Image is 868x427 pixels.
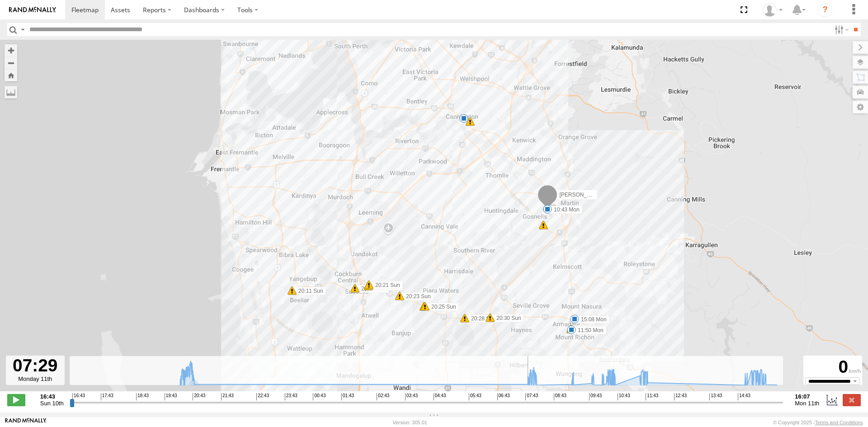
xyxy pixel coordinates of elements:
[547,206,582,214] label: 10:43 Mon
[843,394,861,406] label: Close
[292,287,326,295] label: 20:11 Sun
[5,44,17,56] button: Zoom in
[5,69,17,81] button: Zoom Home
[589,393,602,400] span: 09:43
[369,281,403,289] label: 20:21 Sun
[795,400,819,407] span: Mon 11th Aug 2025
[434,393,446,400] span: 04:43
[466,117,475,126] div: 10
[571,325,606,333] label: 11:48 Mon
[575,315,609,324] label: 15:08 Mon
[221,393,234,400] span: 21:43
[165,393,177,400] span: 19:43
[853,101,868,113] label: Map Settings
[554,393,566,400] span: 08:43
[805,357,861,377] div: 0
[313,393,325,400] span: 00:43
[425,303,459,311] label: 20:25 Sun
[559,192,637,198] span: [PERSON_NAME] Tech IOV698
[497,393,510,400] span: 06:43
[831,23,850,36] label: Search Filter Options
[193,393,205,400] span: 20:43
[341,393,354,400] span: 01:43
[5,418,47,427] a: Visit our Website
[7,394,25,406] label: Play/Stop
[795,393,819,400] strong: 16:07
[465,314,499,323] label: 20:28 Sun
[815,420,863,425] a: Terms and Conditions
[571,326,606,334] label: 11:50 Mon
[618,393,630,400] span: 10:43
[40,393,64,400] strong: 16:43
[355,285,389,293] label: 20:18 Sun
[101,393,113,400] span: 17:43
[759,3,786,17] div: Brendan Sinclair
[646,393,658,400] span: 11:43
[256,393,269,400] span: 22:43
[5,86,17,99] label: Measure
[377,393,389,400] span: 02:43
[738,393,750,400] span: 14:43
[72,393,85,400] span: 16:43
[5,56,17,69] button: Zoom out
[469,393,481,400] span: 05:43
[490,314,524,322] label: 20:30 Sun
[709,393,722,400] span: 13:43
[459,114,468,123] div: 5
[773,420,863,425] div: © Copyright 2025 -
[400,292,434,300] label: 20:23 Sun
[9,7,56,13] img: rand-logo.svg
[285,393,297,400] span: 23:43
[19,23,26,36] label: Search Query
[393,420,427,425] div: Version: 305.01
[674,393,687,400] span: 12:43
[368,282,402,291] label: 20:21 Sun
[405,393,418,400] span: 03:43
[525,393,538,400] span: 07:43
[539,221,548,230] div: 8
[818,3,832,17] i: ?
[136,393,149,400] span: 18:43
[40,400,64,407] span: Sun 10th Aug 2025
